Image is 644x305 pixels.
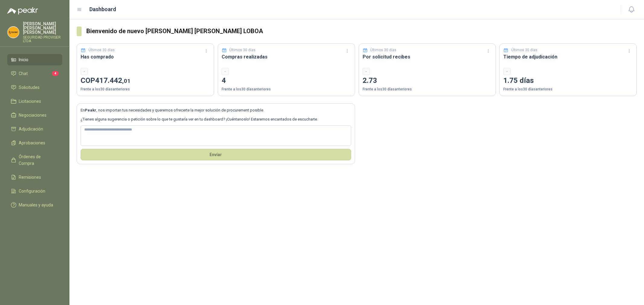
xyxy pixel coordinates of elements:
[7,199,62,211] a: Manuales y ayuda
[229,47,255,53] p: Últimos 30 días
[370,47,396,53] p: Últimos 30 días
[7,54,62,65] a: Inicio
[19,98,41,105] span: Licitaciones
[23,22,62,34] p: [PERSON_NAME] [PERSON_NAME] [PERSON_NAME]
[363,86,492,92] p: Frente a los 30 días anteriores
[81,53,210,61] h3: Has comprado
[19,153,56,167] span: Órdenes de Compra
[7,151,62,169] a: Órdenes de Compra
[19,140,45,146] span: Aprobaciones
[85,108,96,112] b: Peakr
[511,47,537,53] p: Últimos 30 días
[19,188,45,194] span: Configuración
[503,75,633,86] p: 1.75 días
[89,5,116,14] h1: Dashboard
[7,171,62,183] a: Remisiones
[7,68,62,79] a: Chat4
[81,86,210,92] p: Frente a los 30 días anteriores
[7,96,62,107] a: Licitaciones
[503,53,633,61] h3: Tiempo de adjudicación
[19,174,41,181] span: Remisiones
[19,84,40,91] span: Solicitudes
[81,75,210,86] p: COP
[52,71,59,76] span: 4
[503,68,511,75] div: -
[7,109,62,121] a: Negociaciones
[363,53,492,61] h3: Por solicitud recibes
[19,112,46,118] span: Negociaciones
[86,27,637,36] h3: Bienvenido de nuevo [PERSON_NAME] [PERSON_NAME] LOBOA
[81,68,88,75] div: -
[7,137,62,149] a: Aprobaciones
[503,86,633,92] p: Frente a los 30 días anteriores
[363,68,370,75] div: -
[363,75,492,86] p: 2.73
[81,107,351,113] p: En , nos importan tus necesidades y queremos ofrecerte la mejor solución de procurement posible.
[222,86,351,92] p: Frente a los 30 días anteriores
[19,126,43,132] span: Adjudicación
[8,27,19,38] img: Company Logo
[122,77,130,84] span: ,01
[222,53,351,61] h3: Compras realizadas
[222,75,351,86] p: 4
[19,202,53,208] span: Manuales y ayuda
[222,68,229,75] div: -
[7,7,38,14] img: Logo peakr
[7,82,62,93] a: Solicitudes
[95,76,130,85] span: 417.442
[19,56,28,63] span: Inicio
[81,149,351,160] button: Envíar
[19,70,28,77] span: Chat
[7,185,62,197] a: Configuración
[81,116,351,122] p: ¿Tienes alguna sugerencia o petición sobre lo que te gustaría ver en tu dashboard? ¡Cuéntanoslo! ...
[23,36,62,43] p: SEGURIDAD PROVISER LTDA
[88,47,115,53] p: Últimos 30 días
[7,123,62,135] a: Adjudicación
